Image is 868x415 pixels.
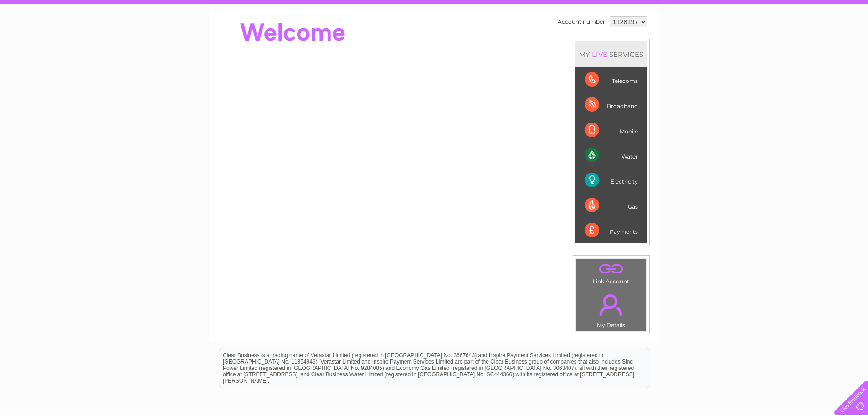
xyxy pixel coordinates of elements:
[585,193,638,218] div: Gas
[590,50,609,59] div: LIVE
[579,289,644,321] a: .
[219,5,650,44] div: Clear Business is a trading name of Verastar Limited (registered in [GEOGRAPHIC_DATA] No. 3667643...
[730,39,750,46] a: Energy
[838,39,859,46] a: Log out
[585,118,638,143] div: Mobile
[585,92,638,118] div: Broadband
[585,168,638,193] div: Electricity
[756,39,783,46] a: Telecoms
[579,261,644,277] a: .
[696,5,759,16] a: 0333 014 3131
[708,39,725,46] a: Water
[807,39,830,46] a: Contact
[31,24,77,51] img: logo.png
[555,14,607,30] td: Account number
[576,258,647,287] td: Link Account
[585,143,638,168] div: Water
[576,287,647,331] td: My Details
[575,41,647,67] div: MY SERVICES
[585,218,638,243] div: Payments
[789,39,802,46] a: Blog
[585,67,638,92] div: Telecoms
